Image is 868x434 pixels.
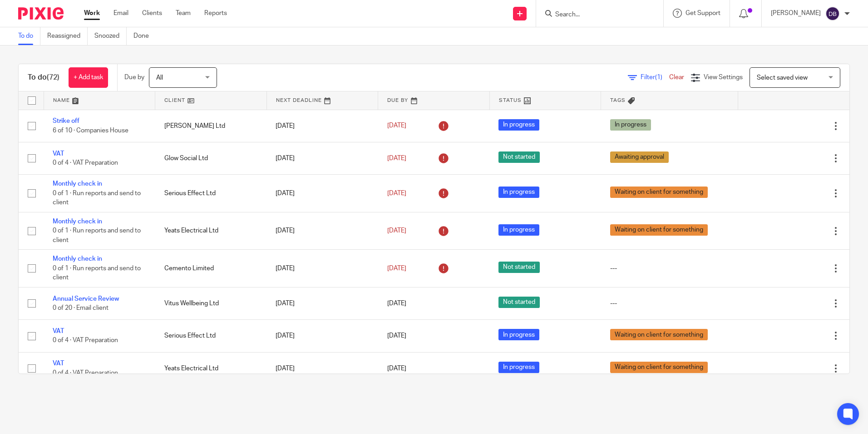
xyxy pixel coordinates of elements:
[53,190,141,206] span: 0 of 1 · Run reports and send to client
[53,305,108,311] span: 0 of 20 · Email client
[610,98,626,103] span: Tags
[610,187,708,198] span: Waiting on client for something
[176,9,191,18] a: Team
[655,74,662,81] span: (1)
[387,227,406,234] span: [DATE]
[155,320,267,352] td: Serious Effect Ltd
[124,73,144,82] p: Due by
[387,190,406,197] span: [DATE]
[610,362,708,373] span: Waiting on client for something
[53,338,118,344] span: 0 of 4 · VAT Preparation
[498,362,539,373] span: In progress
[53,256,102,262] a: Monthly check in
[155,110,267,142] td: [PERSON_NAME] Ltd
[133,27,156,45] a: Done
[498,224,539,236] span: In progress
[266,250,378,287] td: [DATE]
[53,328,64,334] a: VAT
[387,333,406,339] span: [DATE]
[757,75,808,81] span: Select saved view
[266,352,378,384] td: [DATE]
[641,74,669,81] span: Filter
[266,110,378,142] td: [DATE]
[155,175,267,212] td: Serious Effect Ltd
[18,27,40,45] a: To do
[18,7,64,20] img: Pixie
[498,329,539,340] span: In progress
[155,212,267,249] td: Yeats Electrical Ltd
[669,74,684,81] a: Clear
[686,10,720,16] span: Get Support
[266,287,378,319] td: [DATE]
[610,329,708,340] span: Waiting on client for something
[53,265,141,281] span: 0 of 1 · Run reports and send to client
[155,287,267,319] td: Vitus Wellbeing Ltd
[155,142,267,174] td: Glow Social Ltd
[94,27,127,45] a: Snoozed
[387,365,406,372] span: [DATE]
[498,151,540,163] span: Not started
[610,151,669,163] span: Awaiting approval
[47,74,59,81] span: (72)
[53,181,102,187] a: Monthly check in
[498,187,539,198] span: In progress
[53,160,118,166] span: 0 of 4 · VAT Preparation
[266,142,378,174] td: [DATE]
[113,9,128,18] a: Email
[155,352,267,384] td: Yeats Electrical Ltd
[266,212,378,249] td: [DATE]
[387,300,406,307] span: [DATE]
[69,67,108,88] a: + Add task
[155,250,267,287] td: Cemento Limited
[47,27,88,45] a: Reassigned
[771,9,821,18] p: [PERSON_NAME]
[387,265,406,272] span: [DATE]
[498,297,540,308] span: Not started
[53,218,102,225] a: Monthly check in
[387,123,406,129] span: [DATE]
[498,262,540,273] span: Not started
[53,370,118,376] span: 0 of 4 · VAT Preparation
[156,75,163,81] span: All
[387,155,406,161] span: [DATE]
[825,6,840,21] img: svg%3E
[53,227,141,243] span: 0 of 1 · Run reports and send to client
[266,175,378,212] td: [DATE]
[554,11,636,19] input: Search
[704,74,743,81] span: View Settings
[498,119,539,131] span: In progress
[610,119,651,131] span: In progress
[53,151,64,157] a: VAT
[610,264,729,273] div: ---
[84,9,100,18] a: Work
[28,73,59,82] h1: To do
[53,127,128,134] span: 6 of 10 · Companies House
[53,360,64,367] a: VAT
[610,299,729,308] div: ---
[53,118,79,124] a: Strike off
[53,296,119,302] a: Annual Service Review
[266,320,378,352] td: [DATE]
[142,9,162,18] a: Clients
[204,9,227,18] a: Reports
[610,224,708,236] span: Waiting on client for something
